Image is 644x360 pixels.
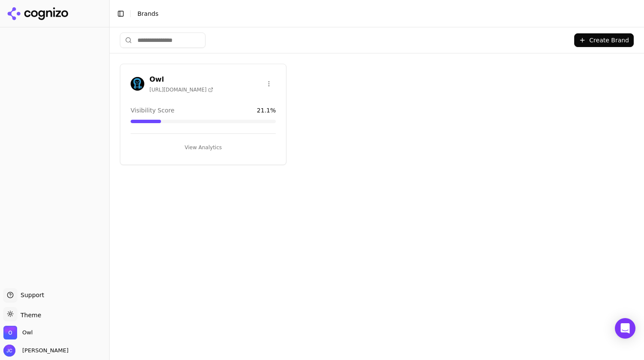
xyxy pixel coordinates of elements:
span: [PERSON_NAME] [19,347,69,354]
span: 21.1 % [257,106,276,115]
h3: Owl [149,74,213,85]
span: Brands [137,10,158,17]
button: View Analytics [131,141,276,154]
span: [URL][DOMAIN_NAME] [149,86,213,93]
nav: breadcrumb [137,9,620,18]
button: Create Brand [574,33,634,47]
span: Support [17,291,44,299]
button: Open organization switcher [3,326,33,339]
span: Theme [17,312,41,319]
img: Owl [131,77,144,91]
img: Jeff Clemishaw [3,345,15,357]
img: Owl [3,326,17,339]
div: Open Intercom Messenger [615,318,635,339]
button: Open user button [3,345,69,357]
span: Visibility Score [131,106,174,115]
span: Owl [22,329,33,336]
